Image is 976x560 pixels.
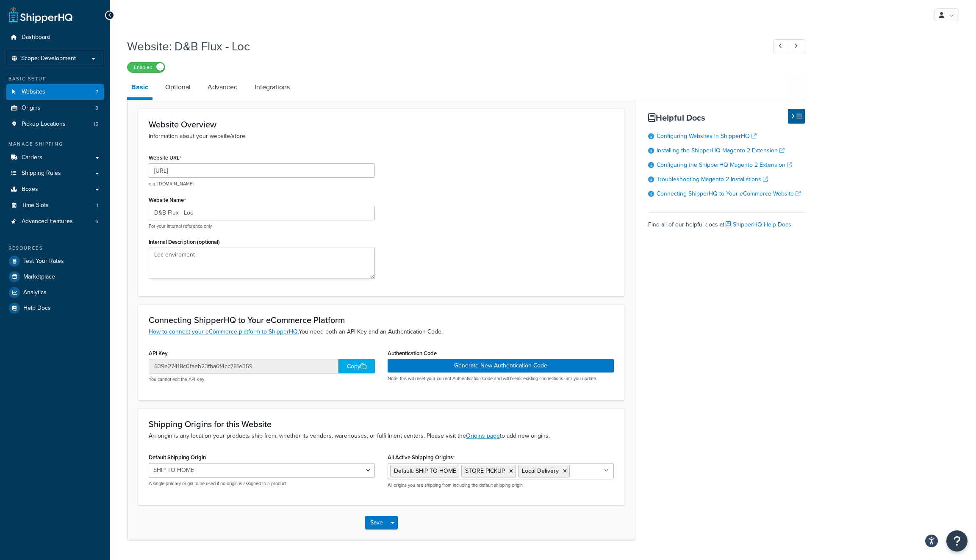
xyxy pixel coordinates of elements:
li: Websites [6,84,104,100]
a: Carriers [6,150,104,166]
a: Previous Record [773,39,790,53]
p: Note: this will reset your current Authentication Code and will break existing connections until ... [388,375,614,382]
div: Manage Shipping [6,141,104,148]
span: Pickup Locations [22,121,66,128]
div: Copy [338,359,375,373]
h3: Connecting ShipperHQ to Your eCommerce Platform [149,315,614,325]
span: 15 [94,121,98,128]
span: Time Slots [22,202,49,209]
a: Installing the ShipperHQ Magento 2 Extension [657,146,785,155]
span: Shipping Rules [22,170,61,177]
a: Advanced Features6 [6,214,104,229]
span: Analytics [23,289,47,296]
button: Open Resource Center [946,530,968,552]
p: A single primary origin to be used if no origin is assigned to a product [149,480,375,487]
h3: Shipping Origins for this Website [149,419,614,429]
div: Find all of our helpful docs at: [648,212,805,231]
h3: Website Overview [149,120,614,129]
a: Configuring the ShipperHQ Magento 2 Extension [657,160,792,169]
a: Analytics [6,285,104,300]
label: Enabled [128,62,165,72]
span: Advanced Features [22,218,73,225]
label: Authentication Code [388,350,437,356]
h3: Helpful Docs [648,113,805,122]
li: Origins [6,100,104,116]
span: 6 [95,218,98,225]
span: Dashboard [22,34,50,41]
a: Basic [127,77,152,100]
span: Boxes [22,186,38,193]
button: Hide Help Docs [788,109,805,124]
div: Resources [6,245,104,252]
a: Connecting ShipperHQ to Your eCommerce Website [657,189,801,198]
span: Origins [22,105,41,112]
a: Marketplace [6,269,104,284]
p: Information about your website/store. [149,132,614,141]
label: API Key [149,350,168,356]
button: Generate New Authentication Code [388,359,614,372]
a: Origins3 [6,100,104,116]
a: Help Docs [6,301,104,316]
div: Basic Setup [6,75,104,83]
span: 3 [95,105,98,112]
p: You cannot edit the API Key [149,376,375,383]
a: Websites7 [6,84,104,100]
label: Website URL [149,154,182,161]
a: Origins page [466,431,500,440]
span: Local Delivery [522,466,559,475]
span: Carriers [22,154,42,161]
a: Integrations [250,77,294,97]
span: STORE PICKUP [465,466,505,475]
a: Advanced [203,77,242,97]
li: Pickup Locations [6,116,104,132]
li: Advanced Features [6,214,104,229]
button: Save [365,516,388,530]
span: 7 [96,88,98,96]
a: Next Record [789,39,805,53]
a: Shipping Rules [6,166,104,181]
a: How to connect your eCommerce platform to ShipperHQ. [149,327,299,336]
textarea: Loc enviroment [149,248,375,279]
a: Dashboard [6,30,104,45]
p: You need both an API Key and an Authentication Code. [149,327,614,337]
label: Internal Description (optional) [149,239,220,245]
a: ShipperHQ Help Docs [726,220,791,229]
p: For your internal reference only [149,223,375,229]
a: Boxes [6,182,104,197]
span: Websites [22,88,45,96]
span: Help Docs [23,305,51,312]
a: Test Your Rates [6,254,104,269]
label: Default Shipping Origin [149,454,206,461]
a: Configuring Websites in ShipperHQ [657,132,757,141]
span: Default: SHIP TO HOME [394,466,456,475]
label: All Active Shipping Origins [388,454,455,461]
p: All origins you are shipping from including the default shipping origin [388,482,614,488]
a: Pickup Locations15 [6,116,104,132]
a: Time Slots1 [6,198,104,213]
p: An origin is any location your products ship from, whether its vendors, warehouses, or fulfillmen... [149,431,614,441]
li: Time Slots [6,198,104,213]
a: Optional [161,77,195,97]
label: Website Name [149,197,186,204]
a: Troubleshooting Magento 2 Installations [657,175,768,184]
h1: Website: D&B Flux - Loc [127,38,757,55]
p: e.g. [DOMAIN_NAME] [149,181,375,187]
span: Marketplace [23,273,55,281]
span: Test Your Rates [23,258,64,265]
span: 1 [97,202,98,209]
span: Scope: Development [21,55,76,62]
